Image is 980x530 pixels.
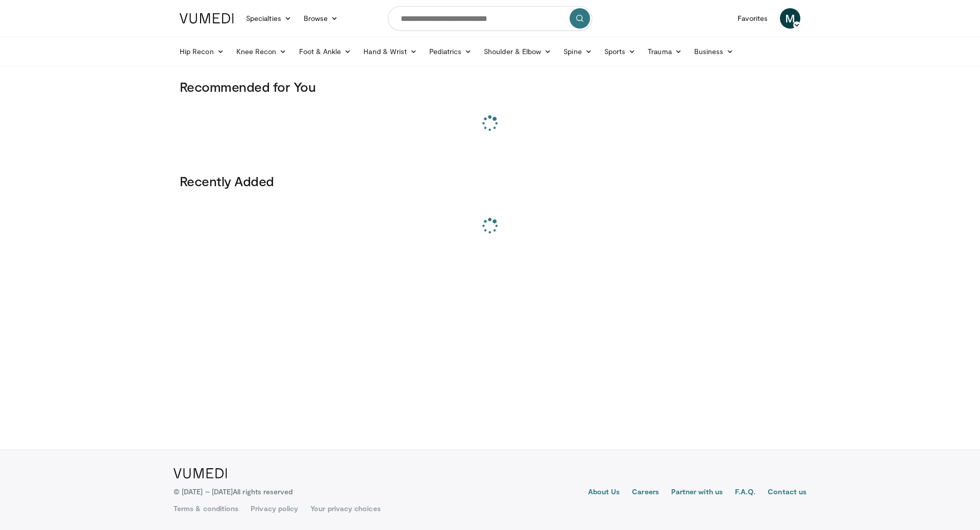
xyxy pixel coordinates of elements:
[735,487,755,499] a: F.A.Q.
[731,8,774,29] a: Favorites
[478,41,557,62] a: Shoulder & Elbow
[230,41,293,62] a: Knee Recon
[780,8,800,29] a: M
[293,41,358,62] a: Foot & Ankle
[557,41,598,62] a: Spine
[298,8,345,29] a: Browse
[357,41,423,62] a: Hand & Wrist
[180,13,234,23] img: VuMedi Logo
[671,487,723,499] a: Partner with us
[174,503,238,514] a: Terms & conditions
[240,8,298,29] a: Specialties
[310,503,380,514] a: Your privacy choices
[251,503,298,514] a: Privacy policy
[180,173,800,189] h3: Recently Added
[180,79,800,95] h3: Recommended for You
[768,487,806,499] a: Contact us
[174,468,227,478] img: VuMedi Logo
[598,41,642,62] a: Sports
[174,41,230,62] a: Hip Recon
[233,487,292,496] span: All rights reserved
[632,487,659,499] a: Careers
[642,41,688,62] a: Trauma
[588,487,620,499] a: About Us
[688,41,740,62] a: Business
[174,487,293,497] p: © [DATE] – [DATE]
[388,6,592,31] input: Search topics, interventions
[423,41,478,62] a: Pediatrics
